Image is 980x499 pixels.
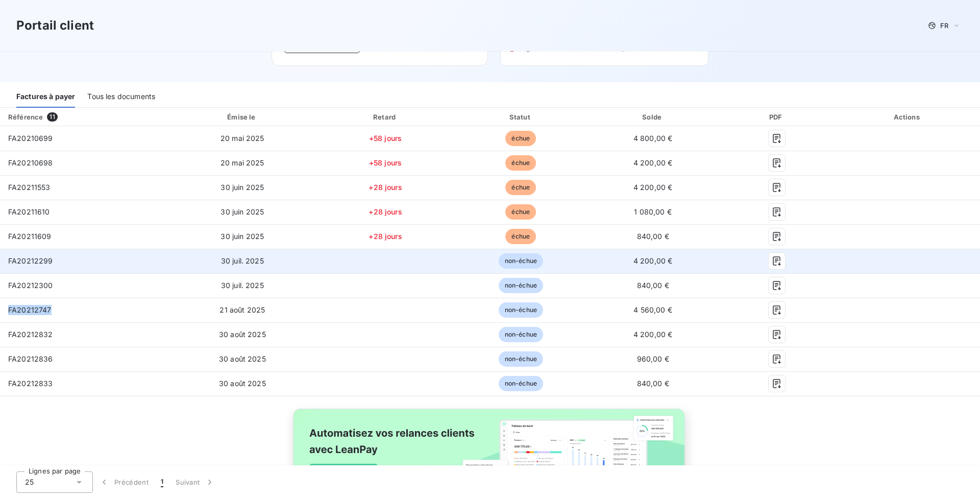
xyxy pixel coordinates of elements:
div: Référence [8,113,43,121]
span: +28 jours [369,207,402,216]
div: Factures à payer [16,86,75,108]
span: FA20211610 [8,207,50,216]
div: PDF [720,112,834,122]
span: 30 août 2025 [219,379,266,388]
span: non-échue [499,351,543,367]
span: 840,00 € [637,232,669,241]
span: 21 août 2025 [219,305,265,314]
span: 30 juil. 2025 [221,256,264,265]
span: 4 560,00 € [633,305,672,314]
span: FA20212747 [8,305,52,314]
span: FR [940,21,948,30]
span: FA20212836 [8,354,53,363]
span: +28 jours [369,232,402,241]
span: FA20212300 [8,281,53,290]
span: 30 juil. 2025 [221,281,264,290]
span: 4 200,00 € [633,158,673,167]
span: FA20210698 [8,158,53,167]
span: 840,00 € [637,281,669,290]
span: échue [505,155,536,171]
span: 1 [161,477,163,487]
span: échue [505,204,536,220]
span: FA20211609 [8,232,52,241]
span: +58 jours [369,158,402,167]
span: 4 200,00 € [633,256,673,265]
span: échue [505,131,536,146]
span: non-échue [499,376,543,391]
button: Précédent [93,471,155,493]
div: Statut [456,112,585,122]
span: 30 août 2025 [219,354,266,363]
span: FA20212299 [8,256,53,265]
span: 960,00 € [637,354,669,363]
span: 11 [47,112,57,122]
span: FA20212832 [8,330,53,339]
span: FA20212833 [8,379,53,388]
div: Tous les documents [87,86,155,108]
span: 30 juin 2025 [220,183,264,192]
span: +28 jours [369,183,402,192]
span: 4 800,00 € [633,134,673,142]
span: non-échue [499,302,543,318]
span: +58 jours [369,134,402,142]
span: 30 juin 2025 [220,232,264,241]
span: non-échue [499,278,543,293]
span: 30 juin 2025 [220,207,264,216]
span: 1 080,00 € [634,207,672,216]
span: 30 août 2025 [219,330,266,339]
span: FA20211553 [8,183,51,192]
span: 25 [25,477,34,487]
button: 1 [155,471,169,493]
span: 20 mai 2025 [220,158,264,167]
span: échue [505,229,536,244]
span: 4 200,00 € [633,183,673,192]
div: Actions [838,112,978,122]
span: non-échue [499,253,543,269]
div: Retard [319,112,452,122]
span: 20 mai 2025 [220,134,264,142]
div: Solde [590,112,716,122]
h3: Portail client [16,16,94,35]
button: Suivant [169,471,221,493]
span: FA20210699 [8,134,53,142]
span: 840,00 € [637,379,669,388]
span: non-échue [499,327,543,342]
div: Émise le [170,112,315,122]
span: échue [505,180,536,195]
span: 4 200,00 € [633,330,673,339]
